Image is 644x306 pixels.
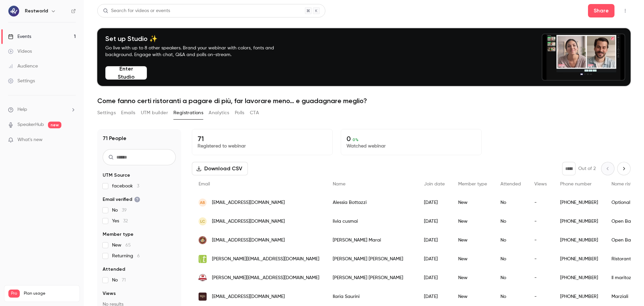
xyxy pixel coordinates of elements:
span: [EMAIL_ADDRESS][DOMAIN_NAME] [212,293,285,300]
div: [DATE] [417,250,451,268]
span: Join date [424,182,445,186]
button: Enter Studio [105,66,147,80]
li: help-dropdown-opener [8,106,76,113]
span: lc [200,218,205,224]
span: Phone number [560,182,592,186]
span: [PERSON_NAME][EMAIL_ADDRESS][DOMAIN_NAME] [212,274,319,281]
span: Views [534,182,547,186]
span: Email [199,182,210,186]
img: baladin.com [199,236,207,244]
div: - [528,250,553,268]
span: [EMAIL_ADDRESS][DOMAIN_NAME] [212,199,285,206]
h6: Restworld [25,8,48,14]
button: Share [588,4,614,17]
span: 32 [123,219,128,223]
span: What's new [17,136,43,143]
div: [PHONE_NUMBER] [553,193,605,212]
div: New [451,193,494,212]
p: Watched webinar [346,143,476,149]
div: - [528,193,553,212]
p: Out of 2 [578,165,596,172]
div: Events [8,33,31,40]
div: [PHONE_NUMBER] [553,268,605,287]
h1: 71 People [103,134,126,142]
div: [DATE] [417,231,451,250]
span: Name [333,182,345,186]
iframe: Noticeable Trigger [68,137,76,143]
span: 0 % [353,137,359,142]
img: ilmaritozzorosso.it [199,274,207,282]
div: [DATE] [417,287,451,306]
div: - [528,268,553,287]
span: [EMAIL_ADDRESS][DOMAIN_NAME] [212,237,285,244]
span: Returning [112,253,140,259]
div: [PHONE_NUMBER] [553,212,605,231]
div: - [528,212,553,231]
div: [PHONE_NUMBER] [553,287,605,306]
span: Member type [458,182,487,186]
div: No [494,250,528,268]
span: 3 [137,184,139,188]
span: Member type [103,231,133,238]
div: [PHONE_NUMBER] [553,231,605,250]
div: Ilaria Saurini [326,287,417,306]
p: 0 [346,135,476,143]
div: [PERSON_NAME] [PERSON_NAME] [326,250,417,268]
div: [PHONE_NUMBER] [553,250,605,268]
div: [PERSON_NAME] [PERSON_NAME] [326,268,417,287]
button: Settings [97,107,116,118]
span: AB [200,200,205,206]
img: Restworld [8,6,19,16]
span: 6 [137,254,140,258]
div: Audience [8,63,38,70]
div: [DATE] [417,212,451,231]
span: Attended [103,266,125,273]
p: 71 [198,135,327,143]
div: livia cusmai [326,212,417,231]
div: Videos [8,48,32,55]
span: Plan usage [24,291,75,296]
div: [DATE] [417,268,451,287]
button: UTM builder [141,107,168,118]
div: - [528,287,553,306]
span: No [112,277,126,283]
span: Views [103,290,116,297]
p: Registered to webinar [198,143,327,149]
div: No [494,193,528,212]
button: Analytics [209,107,229,118]
h1: Come fanno certi ristoranti a pagare di più, far lavorare meno… e guadagnare meglio? [97,97,631,105]
img: marziali1922.com [199,293,207,301]
div: New [451,250,494,268]
div: No [494,212,528,231]
button: Download CSV [192,162,248,175]
div: Search for videos or events [103,7,170,14]
span: Help [17,106,27,113]
span: [EMAIL_ADDRESS][DOMAIN_NAME] [212,218,285,225]
span: New [112,242,131,249]
div: [PERSON_NAME] Marai [326,231,417,250]
span: 65 [125,243,131,248]
div: New [451,231,494,250]
button: Registrations [173,107,203,118]
div: New [451,287,494,306]
span: Yes [112,218,128,224]
span: 71 [122,278,126,282]
span: 39 [122,208,127,213]
span: facebook [112,183,139,189]
button: CTA [250,107,259,118]
div: Alessia Bottazzi [326,193,417,212]
button: Polls [235,107,245,118]
button: Emails [121,107,135,118]
img: ristorantetarantola.it [199,255,207,263]
span: new [48,122,61,128]
span: No [112,207,127,214]
span: Pro [8,290,20,298]
div: No [494,231,528,250]
span: Email verified [103,196,140,203]
div: No [494,287,528,306]
div: Settings [8,78,35,84]
div: - [528,231,553,250]
div: No [494,268,528,287]
p: Go live with up to 8 other speakers. Brand your webinar with colors, fonts and background. Engage... [105,45,290,58]
span: Attended [500,182,521,186]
